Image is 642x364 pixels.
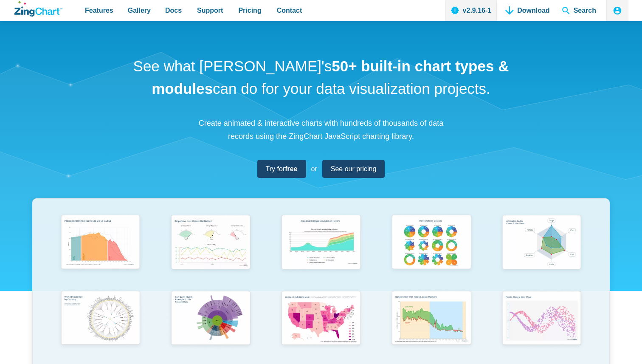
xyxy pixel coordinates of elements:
[376,212,487,288] a: Pie Transform Options
[331,163,377,175] span: See our pricing
[166,288,255,350] img: Sun Burst Plugin Example ft. File System Data
[266,163,298,175] span: Try for
[277,288,365,350] img: Election Predictions Map
[311,163,317,175] span: or
[197,5,223,16] span: Support
[128,5,151,16] span: Gallery
[487,212,597,288] a: Animated Radar Chart ft. Pet Data
[45,288,156,364] a: World Population by Country
[166,212,255,274] img: Responsive Live Update Dashboard
[56,212,145,274] img: Population Distribution by Age Group in 2052
[155,288,266,364] a: Sun Burst Plugin Example ft. File System Data
[387,212,476,274] img: Pie Transform Options
[257,160,306,178] a: Try forfree
[277,212,365,274] img: Area Chart (Displays Nodes on Hover)
[238,5,261,16] span: Pricing
[45,212,156,288] a: Population Distribution by Age Group in 2052
[498,212,586,274] img: Animated Radar Chart ft. Pet Data
[56,288,145,350] img: World Population by Country
[277,5,302,16] span: Contact
[85,5,113,16] span: Features
[165,5,182,16] span: Docs
[487,288,597,364] a: Points Along a Sine Wave
[285,165,297,172] strong: free
[498,288,586,350] img: Points Along a Sine Wave
[152,58,509,97] strong: 50+ built-in chart types & modules
[266,288,376,364] a: Election Predictions Map
[14,1,62,17] a: ZingChart Logo. Click to return to the homepage
[130,55,512,100] h1: See what [PERSON_NAME]'s can do for your data visualization projects.
[387,288,476,350] img: Range Chart with Rultes & Scale Markers
[266,212,376,288] a: Area Chart (Displays Nodes on Hover)
[155,212,266,288] a: Responsive Live Update Dashboard
[194,117,448,143] p: Create animated & interactive charts with hundreds of thousands of data records using the ZingCha...
[376,288,487,364] a: Range Chart with Rultes & Scale Markers
[322,160,385,178] a: See our pricing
